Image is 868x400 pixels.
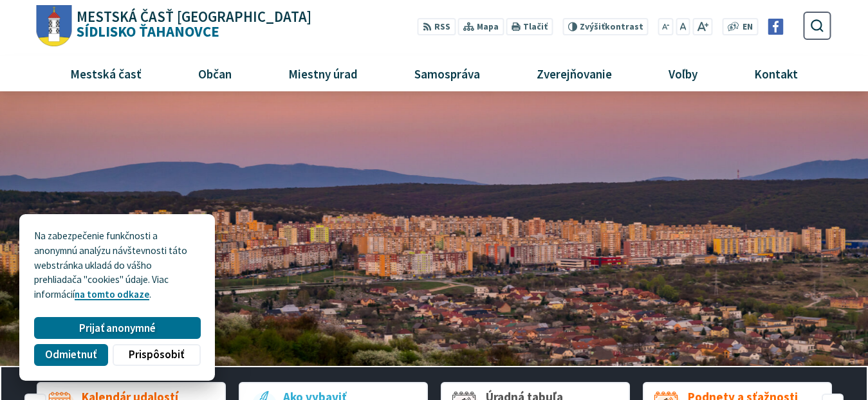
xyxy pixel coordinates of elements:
span: Voľby [664,56,703,91]
span: Zverejňovanie [531,56,616,91]
button: Prijať anonymné [34,317,200,339]
span: kontrast [580,22,643,32]
span: Mestská časť [65,56,146,91]
button: Tlačiť [506,18,553,35]
a: Mestská časť [46,56,165,91]
span: Mestská časť [GEOGRAPHIC_DATA] [77,10,311,24]
span: Prijať anonymné [79,322,156,335]
a: Voľby [645,56,721,91]
a: EN [739,21,757,34]
a: Logo Sídlisko Ťahanovce, prejsť na domovskú stránku. [37,5,311,47]
a: Mapa [458,18,504,35]
a: RSS [418,18,456,35]
span: Miestny úrad [283,56,362,91]
a: Samospráva [391,56,504,91]
a: Miestny úrad [264,56,381,91]
button: Odmietnuť [34,344,107,366]
span: Kontakt [750,56,803,91]
span: Tlačiť [523,22,548,32]
button: Nastaviť pôvodnú veľkosť písma [676,18,690,35]
a: Kontakt [731,56,822,91]
img: Prejsť na domovskú stránku [37,5,72,47]
button: Zmenšiť veľkosť písma [658,18,674,35]
span: Občan [193,56,236,91]
button: Zvýšiťkontrast [562,18,648,35]
span: Samospráva [409,56,485,91]
a: na tomto odkaze [75,288,149,300]
span: EN [743,21,753,34]
a: Občan [174,56,255,91]
span: Odmietnuť [45,348,97,361]
span: RSS [434,21,450,34]
button: Zväčšiť veľkosť písma [692,18,712,35]
p: Na zabezpečenie funkčnosti a anonymnú analýzu návštevnosti táto webstránka ukladá do vášho prehli... [34,229,200,302]
span: Prispôsobiť [129,348,184,361]
span: Zvýšiť [580,21,605,32]
button: Prispôsobiť [113,344,200,366]
a: Zverejňovanie [513,56,636,91]
img: Prejsť na Facebook stránku [768,19,784,35]
span: Mapa [477,21,499,34]
h1: Sídlisko Ťahanovce [72,10,312,39]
